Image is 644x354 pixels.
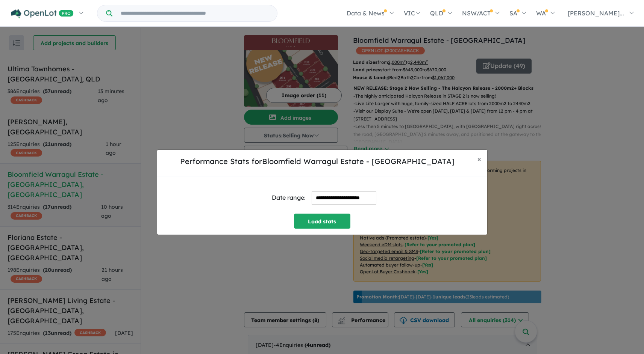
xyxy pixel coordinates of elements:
span: [PERSON_NAME]... [568,9,624,17]
button: Load stats [294,214,350,229]
span: × [477,155,481,163]
img: Openlot PRO Logo White [11,9,74,18]
div: Date range: [272,193,306,203]
input: Try estate name, suburb, builder or developer [114,5,276,21]
h5: Performance Stats for Bloomfield Warragul Estate - [GEOGRAPHIC_DATA] [163,156,471,167]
